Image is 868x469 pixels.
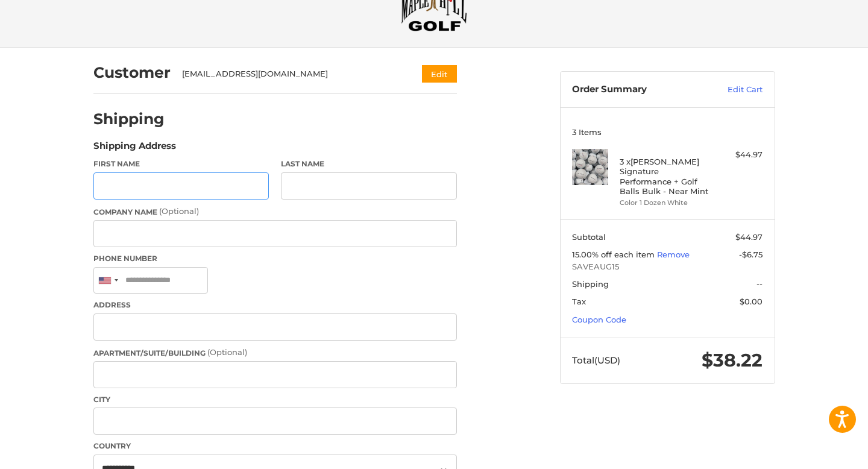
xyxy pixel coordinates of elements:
small: (Optional) [159,206,199,216]
span: SAVEAUG15 [572,261,763,273]
span: Subtotal [572,232,606,242]
span: -$6.75 [739,250,763,259]
h4: 3 x [PERSON_NAME] Signature Performance + Golf Balls Bulk - Near Mint [620,157,712,196]
h2: Customer [93,63,171,82]
span: Total (USD) [572,354,620,366]
label: First Name [93,159,269,169]
span: 15.00% off each item [572,250,657,259]
button: Edit [422,65,457,83]
span: $44.97 [735,232,763,242]
label: Company Name [93,206,457,218]
div: United States: +1 [94,268,122,294]
li: Color 1 Dozen White [620,198,712,208]
span: $38.22 [702,349,763,371]
a: Edit Cart [702,84,763,96]
label: Phone Number [93,253,457,264]
div: $44.97 [715,149,763,161]
legend: Shipping Address [93,139,176,159]
label: Apartment/Suite/Building [93,347,457,359]
span: Shipping [572,279,609,289]
small: (Optional) [207,347,247,357]
label: Address [93,300,457,310]
div: [EMAIL_ADDRESS][DOMAIN_NAME] [182,68,398,80]
label: Country [93,441,457,452]
span: Tax [572,297,586,306]
h3: Order Summary [572,84,702,96]
label: Last Name [281,159,457,169]
span: $0.00 [740,297,763,306]
h3: 3 Items [572,127,763,137]
a: Coupon Code [572,315,626,324]
iframe: Google Customer Reviews [769,436,868,469]
h2: Shipping [93,110,165,128]
a: Remove [657,250,690,259]
span: -- [756,279,763,289]
label: City [93,394,457,405]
